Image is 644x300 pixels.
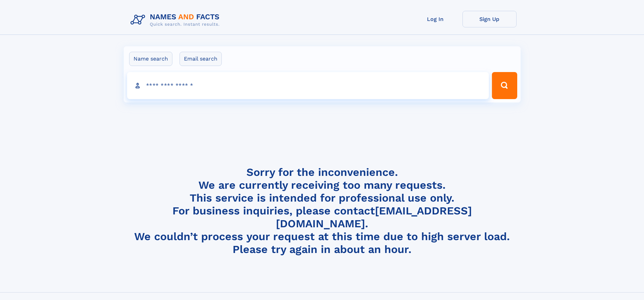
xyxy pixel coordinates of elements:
[127,72,489,99] input: search input
[462,11,517,27] a: Sign Up
[128,11,225,29] img: Logo Names and Facts
[128,166,517,256] h4: Sorry for the inconvenience. We are currently receiving too many requests. This service is intend...
[492,72,517,99] button: Search Button
[180,52,222,66] label: Email search
[408,11,462,27] a: Log In
[129,52,172,66] label: Name search
[276,204,472,230] a: [EMAIL_ADDRESS][DOMAIN_NAME]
